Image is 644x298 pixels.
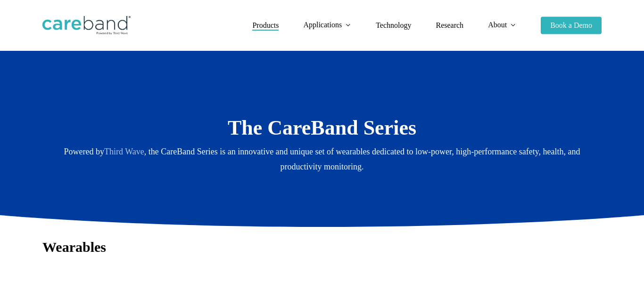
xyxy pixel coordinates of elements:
[550,21,592,29] span: Book a Demo
[376,22,411,29] a: Technology
[436,22,463,29] a: Research
[42,115,602,141] h2: The CareBand Series
[488,21,507,29] span: About
[42,16,131,35] img: CareBand
[303,21,351,29] a: Applications
[104,147,144,156] a: Third Wave
[541,22,602,29] a: Book a Demo
[42,144,602,174] p: Powered by , the CareBand Series is an innovative and unique set of wearables dedicated to low-po...
[303,21,342,29] span: Applications
[252,22,279,29] a: Products
[42,238,602,256] h3: Wearables
[488,21,516,29] a: About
